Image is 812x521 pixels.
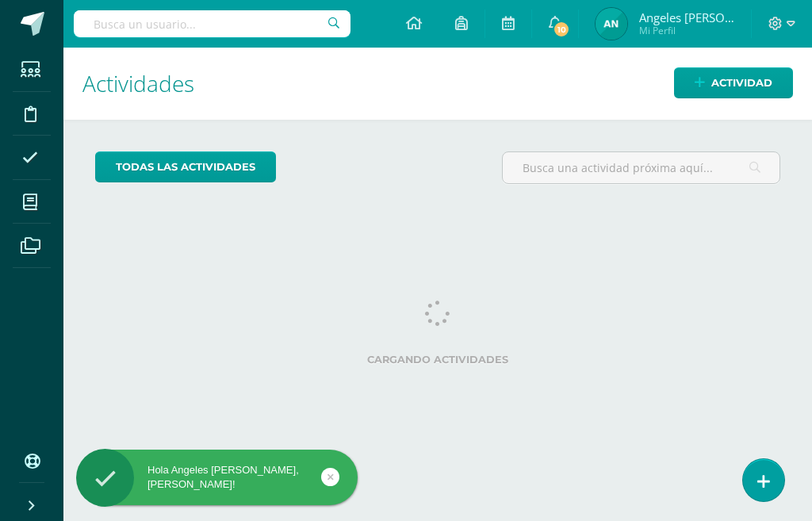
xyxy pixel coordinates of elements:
a: todas las Actividades [95,151,276,182]
label: Cargando actividades [95,354,780,366]
span: 10 [553,21,570,38]
h1: Actividades [82,48,793,120]
span: Actividad [711,68,772,98]
a: Actividad [674,67,793,98]
div: Hola Angeles [PERSON_NAME], [PERSON_NAME]! [76,463,358,492]
input: Busca una actividad próxima aquí... [503,152,779,183]
input: Busca un usuario... [74,10,350,37]
span: Mi Perfil [639,24,734,37]
img: 9f3349ac0393db93a3ede85cf69d7868.png [596,8,627,40]
span: Angeles [PERSON_NAME] [639,10,734,25]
